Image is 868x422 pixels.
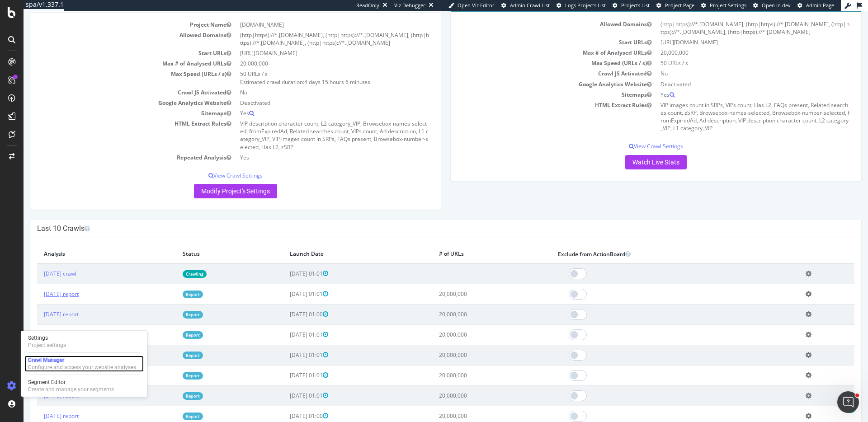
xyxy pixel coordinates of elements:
[266,340,305,348] span: [DATE] 01:01
[20,279,55,287] a: [DATE] report
[20,340,55,348] a: [DATE] report
[28,342,66,349] div: Project settings
[14,213,831,222] h4: Last 10 Crawls
[434,68,632,79] td: Google Analytics Website
[28,386,114,393] div: Create and manage your segments
[159,402,179,409] a: Report
[170,173,254,188] a: Modify Project's Settings
[159,300,179,308] a: Report
[632,37,831,47] td: 20,000,000
[565,2,606,9] span: Logs Projects List
[528,234,775,253] th: Exclude from ActionBoard
[20,259,53,267] a: [DATE] crawl
[632,57,831,68] td: No
[14,19,212,37] td: Allowed Domains
[212,108,410,141] td: VIP description character count, L2 category_VIP, Browsebox-names-selected, fromExpiredAd, Relate...
[212,19,410,37] td: (http|https)://*.[DOMAIN_NAME], (http|https)://*.[DOMAIN_NAME], (http|https)://*.[DOMAIN_NAME], (...
[159,381,179,389] a: Report
[266,279,305,287] span: [DATE] 01:01
[434,8,632,26] td: Allowed Domains
[28,356,136,364] div: Crawl Manager
[797,2,834,9] a: Admin Page
[409,334,528,354] td: 20,000,000
[701,2,746,9] a: Project Settings
[28,379,114,386] div: Segment Editor
[212,141,410,152] td: Yes
[20,381,55,389] a: [DATE] report
[28,334,66,342] div: Settings
[409,234,528,253] th: # of URLs
[212,58,410,76] td: 50 URLs / s Estimated crawl duration:
[632,89,831,123] td: VIP images count in SRPs, VIPs count, Has L2, FAQs present, Related searches count, zSRP, Browseb...
[266,300,305,307] span: [DATE] 01:00
[458,2,495,9] span: Open Viz Editor
[753,2,791,9] a: Open in dev
[14,97,212,108] td: Sitemaps
[665,2,694,9] span: Project Page
[20,361,55,368] a: [DATE] report
[409,395,528,415] td: 20,000,000
[20,320,55,328] a: [DATE] report
[266,381,305,389] span: [DATE] 01:01
[212,47,410,58] td: 20,000,000
[20,401,55,409] a: [DATE] report
[24,356,144,372] a: Crawl ManagerConfigure and access your website analyses
[448,2,495,9] a: Open Viz Editor
[266,361,305,368] span: [DATE] 01:01
[281,67,347,75] span: 4 days 15 hours 6 minutes
[501,2,550,9] a: Admin Crawl List
[212,97,410,108] td: Yes
[20,300,55,307] a: [DATE] report
[14,76,212,87] td: Crawl JS Activated
[621,2,650,9] span: Projects List
[14,47,212,58] td: Max # of Analysed URLs
[409,375,528,395] td: 20,000,000
[434,131,831,139] p: View Crawl Settings
[434,47,632,57] td: Max Speed (URLs / s)
[266,259,305,267] span: [DATE] 01:01
[212,37,410,47] td: [URL][DOMAIN_NAME]
[434,26,632,37] td: Start URLs
[152,234,260,253] th: Status
[14,234,152,253] th: Analysis
[159,280,179,287] a: Report
[14,87,212,97] td: Google Analytics Website
[14,58,212,76] td: Max Speed (URLs / s)
[632,68,831,79] td: Deactivated
[159,259,183,267] a: Crawling
[762,2,791,9] span: Open in dev
[656,2,694,9] a: Project Page
[24,333,144,350] a: SettingsProject settings
[409,273,528,293] td: 20,000,000
[28,364,136,371] div: Configure and access your website analyses
[212,9,410,19] td: [DOMAIN_NAME]
[434,79,632,89] td: Sitemaps
[159,341,179,348] a: Report
[434,37,632,47] td: Max # of Analysed URLs
[632,47,831,57] td: 50 URLs / s
[557,2,606,9] a: Logs Projects List
[602,144,663,159] a: Watch Live Stats
[409,293,528,314] td: 20,000,000
[632,8,831,26] td: (http|https)://*.[DOMAIN_NAME], (http|https)://*.[DOMAIN_NAME], (http|https)://*.[DOMAIN_NAME], (...
[14,141,212,152] td: Repeated Analysis
[632,79,831,89] td: Yes
[159,320,179,328] a: Report
[837,391,859,413] iframe: Intercom live chat
[14,37,212,47] td: Start URLs
[212,87,410,97] td: Deactivated
[434,89,632,123] td: HTML Extract Rules
[409,354,528,375] td: 20,000,000
[14,108,212,141] td: HTML Extract Rules
[632,26,831,37] td: [URL][DOMAIN_NAME]
[14,161,410,169] p: View Crawl Settings
[510,2,550,9] span: Admin Crawl List
[266,320,305,328] span: [DATE] 01:01
[613,2,650,9] a: Projects List
[266,401,305,409] span: [DATE] 01:00
[14,9,212,19] td: Project Name
[409,314,528,334] td: 20,000,000
[259,234,409,253] th: Launch Date
[710,2,746,9] span: Project Settings
[806,2,834,9] span: Admin Page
